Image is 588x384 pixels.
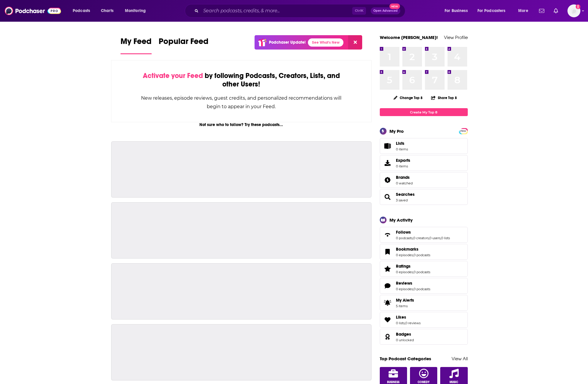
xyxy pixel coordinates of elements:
button: open menu [121,6,153,16]
span: , [405,321,405,325]
a: My Feed [121,36,152,54]
a: Bookmarks [382,248,394,256]
span: 0 items [396,164,410,168]
img: User Profile [567,4,580,17]
button: Open AdvancedNew [371,7,400,14]
a: PRO [460,129,467,133]
span: Exports [382,159,394,167]
span: My Alerts [396,298,414,303]
a: Badges [396,332,414,337]
span: Comedy [418,380,430,384]
span: Follows [380,227,468,243]
a: Likes [396,315,421,320]
a: 0 lists [396,321,405,325]
button: Show profile menu [567,4,580,17]
a: Lists [380,138,468,154]
span: Reviews [380,278,468,294]
span: Ratings [380,261,468,277]
span: Ctrl K [352,7,366,15]
span: My Alerts [382,299,394,307]
span: Badges [380,329,468,345]
a: 0 podcasts [414,287,430,291]
span: Likes [380,312,468,328]
a: 0 podcasts [414,270,430,274]
a: View All [452,356,468,361]
span: Music [450,380,458,384]
button: open menu [69,6,98,16]
input: Search podcasts, credits, & more... [201,6,352,16]
div: by following Podcasts, Creators, Lists, and other Users! [141,72,342,89]
span: Activate your Feed [143,71,203,80]
a: Searches [396,192,415,197]
button: Share Top 8 [431,92,457,103]
span: Brands [380,172,468,188]
button: open menu [514,6,536,16]
a: See What's New [308,38,343,47]
span: Lists [396,141,408,146]
a: 0 episodes [396,287,413,291]
svg: Add a profile image [576,4,580,9]
p: Podchaser Update! [269,40,306,45]
a: Exports [380,155,468,171]
button: open menu [474,6,514,16]
a: Charts [97,6,117,16]
a: Ratings [396,264,430,269]
a: 0 users [429,236,440,240]
img: Podchaser - Follow, Share and Rate Podcasts [5,5,61,16]
div: New releases, episode reviews, guest credits, and personalized recommendations will begin to appe... [141,94,342,111]
a: 0 podcasts [396,236,413,240]
span: Lists [396,141,404,146]
span: , [429,236,429,240]
span: Ratings [396,264,411,269]
a: Welcome [PERSON_NAME]! [380,35,438,40]
span: 5 items [396,304,414,308]
a: Brands [382,176,394,184]
span: Popular Feed [159,36,209,50]
span: Bookmarks [380,244,468,260]
div: My Pro [389,128,404,134]
div: Search podcasts, credits, & more... [190,4,411,18]
a: Reviews [382,282,394,290]
span: Lists [382,142,394,150]
a: Bookmarks [396,247,430,252]
a: Create My Top 8 [380,108,468,116]
div: My Activity [389,217,413,223]
a: Badges [382,333,394,341]
span: Follows [396,230,411,235]
span: , [413,287,414,291]
span: PRO [460,129,467,133]
span: Exports [396,158,410,163]
span: Charts [101,7,113,15]
button: open menu [440,6,475,16]
span: , [413,270,414,274]
a: Likes [382,316,394,324]
a: 0 unlocked [396,338,414,342]
span: , [440,236,441,240]
a: 0 creators [413,236,429,240]
a: 0 watched [396,181,413,185]
span: For Business [445,7,468,15]
a: Follows [382,231,394,239]
button: Change Top 8 [390,94,426,101]
span: Likes [396,315,406,320]
a: Popular Feed [159,36,209,54]
a: Top Podcast Categories [380,356,431,361]
a: Follows [396,230,450,235]
span: New [389,4,400,9]
span: Brands [396,175,410,180]
a: 0 episodes [396,253,413,257]
a: 0 episodes [396,270,413,274]
span: Monitoring [125,7,146,15]
span: Open Advanced [373,9,398,12]
span: Business [387,380,399,384]
span: 0 items [396,147,408,151]
span: My Feed [121,36,152,50]
a: Reviews [396,281,430,286]
span: For Podcasters [477,7,506,15]
span: , [413,253,414,257]
a: 0 lists [441,236,450,240]
span: Podcasts [73,7,90,15]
